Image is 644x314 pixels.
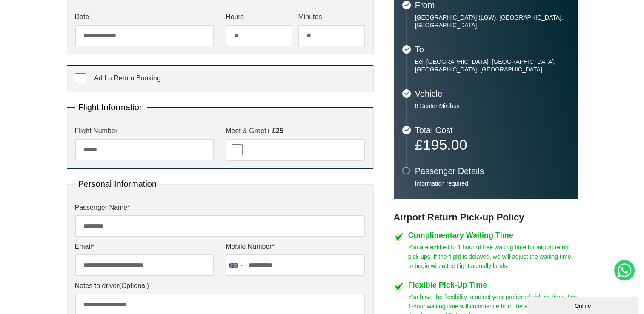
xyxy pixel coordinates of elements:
h4: Flexible Pick-Up Time [408,281,578,289]
label: Email [75,243,214,250]
label: Flight Number [75,128,214,134]
span: (Optional) [119,282,149,289]
h3: To [415,45,569,54]
label: Hours [226,14,292,20]
strong: + £25 [266,127,283,134]
label: Mobile Number [226,243,365,250]
h3: Vehicle [415,89,569,98]
label: Meet & Greet [226,128,365,134]
span: Add a Return Booking [94,74,161,82]
legend: Flight Information [75,103,148,111]
h3: From [415,1,569,9]
h4: Complimentary Waiting Time [408,231,578,239]
label: Minutes [298,14,365,20]
iframe: chat widget [527,295,640,314]
p: £ [415,139,569,151]
p: [GEOGRAPHIC_DATA] (LGW), [GEOGRAPHIC_DATA], [GEOGRAPHIC_DATA] [415,14,569,29]
label: Date [75,14,214,20]
h3: Total Cost [415,126,569,134]
p: You are entitled to 1 hour of free waiting time for airport return pick-ups. If the flight is del... [408,243,578,271]
p: Bell [GEOGRAPHIC_DATA], [GEOGRAPHIC_DATA], [GEOGRAPHIC_DATA], [GEOGRAPHIC_DATA] [415,58,569,73]
p: Information required [415,180,569,187]
span: 195.00 [423,137,467,153]
p: 8 Seater Minibus [415,102,569,110]
h3: Airport Return Pick-up Policy [394,212,578,223]
label: Notes to driver [75,283,365,289]
h3: Passenger Details [415,167,569,175]
label: Passenger Name [75,204,365,211]
legend: Personal Information [75,180,160,188]
div: United Kingdom: +44 [226,255,246,276]
input: Add a Return Booking [75,73,86,84]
